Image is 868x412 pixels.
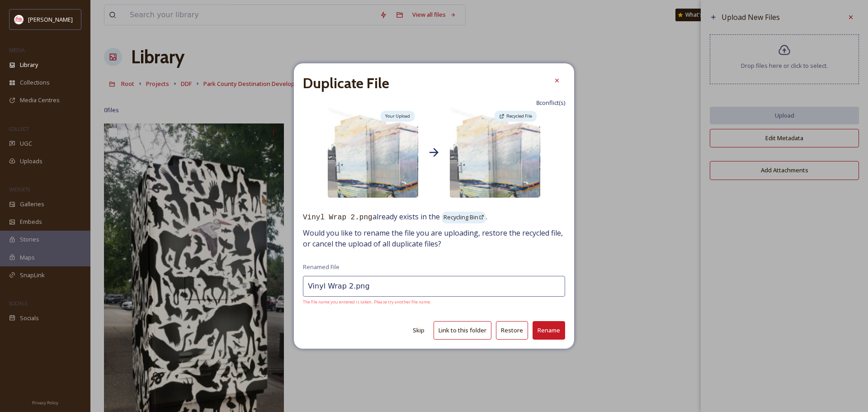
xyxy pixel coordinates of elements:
[9,186,30,193] span: WIDGETS
[303,299,565,305] span: The file name you entered is taken. Please try another file name.
[385,113,410,119] span: Your Upload
[20,157,42,166] span: Uploads
[408,322,429,339] button: Skip
[20,271,45,279] span: SnapLink
[303,211,565,223] span: already exists in the .
[9,300,27,307] span: SOCIALS
[303,263,340,271] span: Renamed File
[493,109,538,123] a: Recycled File
[533,321,565,340] button: Rename
[28,15,73,24] span: [PERSON_NAME]
[536,99,565,107] span: 8 conflict(s)
[440,212,486,222] a: Recycling Bin
[32,397,58,407] a: Privacy Policy
[450,107,540,265] img: b1945df7-0c18-43c2-b7f3-17abd1f5a7e9.jpg
[20,96,60,104] span: Media Centres
[303,213,373,222] kbd: Vinyl Wrap 2.png
[20,235,39,244] span: Stories
[303,227,565,249] span: Would you like to rename the file you are uploading, restore the recycled file, or cancel the upl...
[496,321,528,340] button: Restore
[14,15,24,24] img: images%20(1).png
[20,61,38,69] span: Library
[443,213,478,221] span: Recycling Bin
[506,113,532,119] span: Recycled File
[32,400,58,406] span: Privacy Policy
[20,200,44,208] span: Galleries
[20,139,32,148] span: UGC
[434,321,491,340] button: Link to this folder
[20,253,35,262] span: Maps
[303,276,565,297] input: My file
[20,218,42,226] span: Embeds
[303,72,389,94] h2: Duplicate File
[9,47,25,53] span: MEDIA
[20,78,50,87] span: Collections
[20,314,39,322] span: Socials
[9,125,28,132] span: COLLECT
